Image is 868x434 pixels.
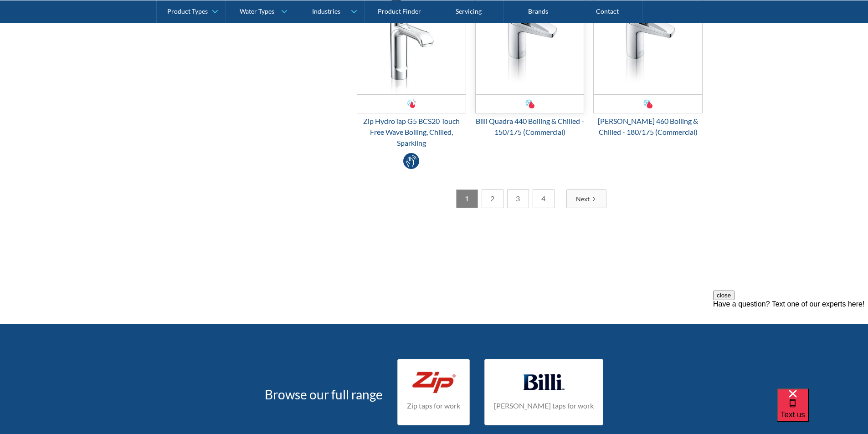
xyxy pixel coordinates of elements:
div: Zip HydroTap G5 BCS20 Touch Free Wave Boiling, Chilled, Sparkling [357,116,466,148]
h4: [PERSON_NAME] taps for work [494,400,594,411]
div: List [357,189,703,208]
a: 2 [482,189,503,208]
iframe: podium webchat widget prompt [713,291,868,400]
div: Next [576,194,590,204]
div: Billi Quadra 440 Boiling & Chilled - 150/175 (Commercial) [475,116,585,138]
a: 1 [456,189,478,208]
a: [PERSON_NAME] taps for work [484,359,603,425]
div: [PERSON_NAME] 460 Boiling & Chilled - 180/175 (Commercial) [593,116,703,138]
div: Industries [312,7,340,15]
h4: Zip taps for work [407,400,460,411]
div: Water Types [240,7,274,15]
div: Product Types [167,7,208,15]
a: Next Page [566,189,606,208]
h3: Browse our full range [265,385,383,404]
a: 4 [533,189,555,208]
a: Zip taps for work [397,359,470,425]
iframe: podium webchat widget bubble [777,388,868,434]
a: 3 [507,189,529,208]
